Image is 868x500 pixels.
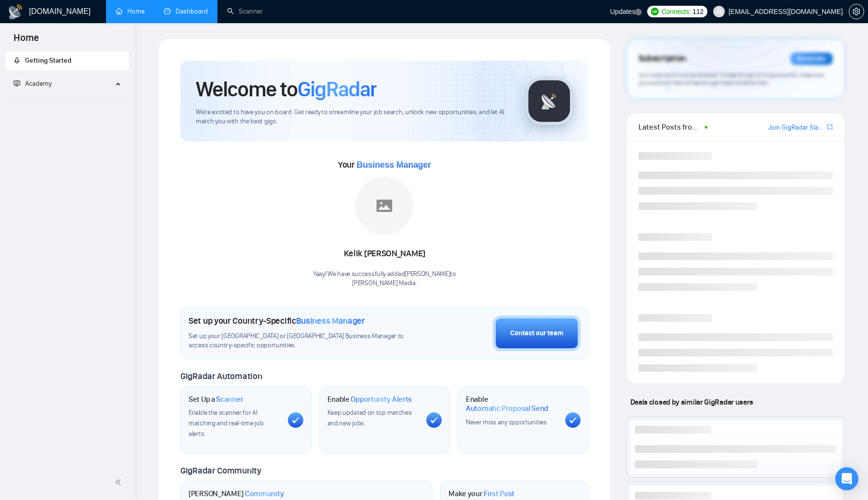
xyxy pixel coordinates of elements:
[466,404,548,413] span: Automatic Proposal Send
[313,246,456,262] div: Kelik [PERSON_NAME]
[626,394,757,410] span: Deals closed by similar GigRadar users
[849,8,864,15] span: setting
[14,80,20,87] span: fund-projection-screen
[448,489,515,499] h1: Make your
[768,122,825,133] a: Join GigRadar Slack Community
[638,121,702,133] span: Latest Posts from the GigRadar Community
[484,489,515,499] span: First Post
[849,4,864,19] button: setting
[196,108,510,126] span: We're excited to have you on board. Get ready to streamline your job search, unlock new opportuni...
[356,160,431,170] span: Business Manager
[525,77,573,125] img: gigradar-logo.png
[180,465,261,476] span: GigRadar Community
[189,316,365,326] h1: Set up your Country-Specific
[6,31,47,51] span: Home
[14,57,20,64] span: rocket
[351,395,412,404] span: Opportunity Alerts
[189,332,424,350] span: Set up your [GEOGRAPHIC_DATA] or [GEOGRAPHIC_DATA] Business Manager to access country-specific op...
[14,79,52,88] span: Academy
[638,51,686,67] span: Subscription
[651,8,659,15] img: upwork-logo.png
[827,123,833,131] span: export
[296,316,365,326] span: Business Manager
[692,6,703,17] span: 112
[313,279,456,288] p: [PERSON_NAME] Media .
[227,7,263,15] a: searchScanner
[6,51,129,70] li: Getting Started
[298,76,377,102] span: GigRadar
[849,8,864,15] a: setting
[790,53,833,65] div: Reminder
[638,71,824,87] span: Your subscription will be renewed. To keep things running smoothly, make sure your payment method...
[180,371,262,382] span: GigRadar Automation
[196,76,377,102] h1: Welcome to
[6,97,129,104] li: Academy Homepage
[189,408,263,438] span: Enable the scanner for AI matching and real-time job alerts.
[355,177,413,235] img: placeholder.png
[8,4,23,20] img: logo
[716,8,722,15] span: user
[189,489,284,499] h1: [PERSON_NAME]
[245,489,284,499] span: Community
[466,395,557,413] h1: Enable
[466,418,548,426] span: Never miss any opportunities.
[164,7,208,15] a: dashboardDashboard
[25,56,71,65] span: Getting Started
[327,408,412,427] span: Keep updated on top matches and new jobs.
[835,467,858,490] div: Open Intercom Messenger
[115,477,124,487] span: double-left
[25,79,52,88] span: Academy
[610,8,635,15] span: Updates
[493,316,581,351] button: Contact our team
[216,395,243,404] span: Scanner
[827,122,833,132] a: export
[510,328,563,339] div: Contact our team
[116,7,145,15] a: homeHome
[313,270,456,288] div: Yaay! We have successfully added [PERSON_NAME] to
[662,6,691,17] span: Connects:
[189,395,243,404] h1: Set Up a
[327,395,412,404] h1: Enable
[338,159,431,170] span: Your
